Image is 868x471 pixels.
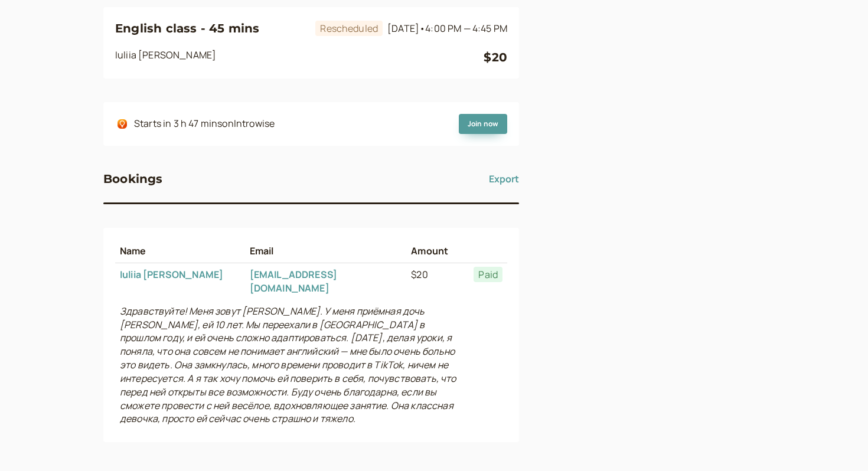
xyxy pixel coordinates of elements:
span: Paid [474,267,502,282]
span: 4:00 PM — 4:45 PM [425,22,507,35]
span: Introwise [234,117,275,130]
th: Email [245,240,407,263]
h3: English class - 45 mins [115,19,311,38]
h3: Bookings [103,169,163,188]
a: Iuliia [PERSON_NAME] [120,268,223,281]
img: integrations-introwise-icon.png [118,119,127,129]
div: Starts in 3 h 47 mins on [134,116,275,132]
a: [EMAIL_ADDRESS][DOMAIN_NAME] [250,268,337,295]
span: [DATE] [387,22,507,35]
button: Export [489,169,519,188]
div: $20 [484,48,507,67]
th: Amount [406,240,469,263]
i: Здравствуйте! Меня зовут [PERSON_NAME]. У меня приёмная дочь [PERSON_NAME], ей 10 лет. Мы перееха... [120,305,456,426]
th: Name [115,240,245,263]
span: Rescheduled [315,21,383,36]
span: • [419,22,425,35]
a: Join now [459,114,507,134]
div: Iuliia [PERSON_NAME] [115,48,484,67]
iframe: Chat Widget [809,414,868,471]
td: $20 [406,263,469,300]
